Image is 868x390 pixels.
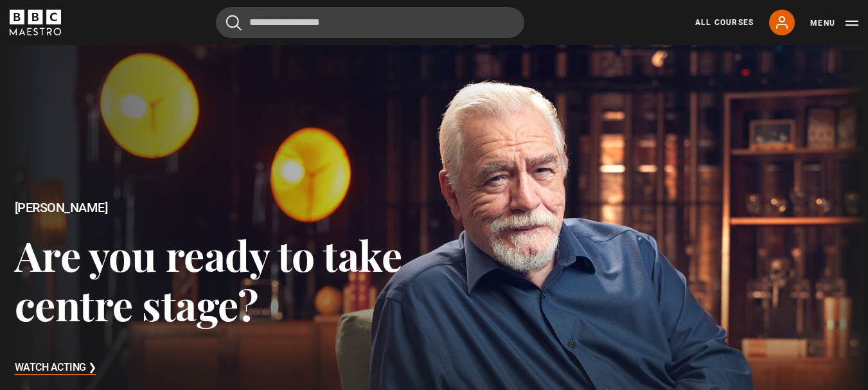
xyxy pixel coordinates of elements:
[216,7,524,38] input: Search
[10,10,61,35] svg: BBC Maestro
[810,17,858,30] button: Toggle navigation
[226,15,242,31] button: Submit the search query
[15,359,96,378] h3: Watch Acting ❯
[695,17,754,28] a: All Courses
[15,230,434,330] h3: Are you ready to take centre stage?
[15,200,434,215] h2: [PERSON_NAME]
